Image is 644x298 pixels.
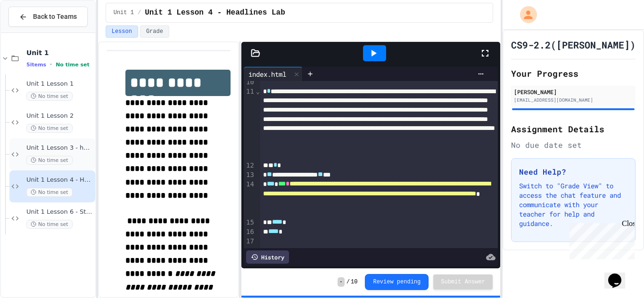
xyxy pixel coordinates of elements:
[244,170,256,180] div: 13
[244,218,256,227] div: 15
[138,9,141,16] span: /
[351,278,357,286] span: 10
[244,237,256,246] div: 17
[244,161,256,170] div: 12
[33,12,77,22] span: Back to Teams
[514,97,633,104] div: [EMAIL_ADDRESS][DOMAIN_NAME]
[26,220,73,229] span: No time set
[566,219,635,259] iframe: chat widget
[511,38,636,51] h1: CS9-2.2([PERSON_NAME])
[26,156,73,165] span: No time set
[106,25,138,38] button: Lesson
[511,139,636,151] div: No due date set
[26,144,93,152] span: Unit 1 Lesson 3 - heading and paragraph tags
[244,69,291,79] div: index.html
[26,62,46,68] span: 5 items
[511,67,636,80] h2: Your Progress
[50,61,52,68] span: •
[26,80,93,88] span: Unit 1 Lesson 1
[244,67,303,81] div: index.html
[26,188,73,197] span: No time set
[433,274,493,290] button: Submit Answer
[514,88,633,96] div: [PERSON_NAME]
[365,274,429,290] button: Review pending
[519,181,627,228] p: Switch to "Grade View" to access the chat feature and communicate with your teacher for help and ...
[26,176,93,184] span: Unit 1 Lesson 4 - Headlines Lab
[244,180,256,217] div: 14
[510,4,539,25] div: My Account
[256,88,260,95] span: Fold line
[604,260,635,289] iframe: chat widget
[519,166,627,177] h3: Need Help?
[56,62,90,68] span: No time set
[338,277,345,287] span: -
[244,227,256,237] div: 16
[244,78,256,87] div: 10
[26,48,93,57] span: Unit 1
[26,92,73,101] span: No time set
[347,278,350,286] span: /
[8,7,88,27] button: Back to Teams
[441,278,485,286] span: Submit Answer
[4,4,65,60] div: Chat with us now!Close
[26,112,93,120] span: Unit 1 Lesson 2
[140,25,169,38] button: Grade
[26,124,73,133] span: No time set
[26,208,93,216] span: Unit 1 Lesson 6 - Station 1 Build
[145,7,285,18] span: Unit 1 Lesson 4 - Headlines Lab
[511,122,636,136] h2: Assignment Details
[244,87,256,161] div: 11
[114,9,134,16] span: Unit 1
[246,250,289,264] div: History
